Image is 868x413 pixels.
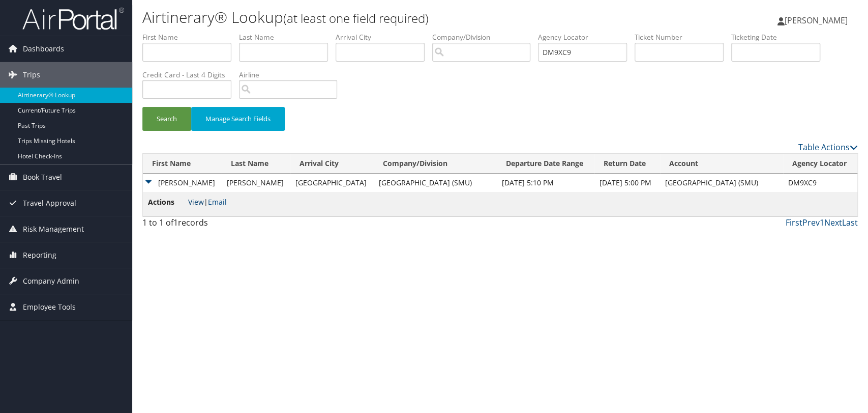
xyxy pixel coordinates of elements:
[783,154,857,174] th: Agency Locator: activate to sort column ascending
[785,15,848,26] span: [PERSON_NAME]
[239,32,336,42] label: Last Name
[143,174,222,192] td: [PERSON_NAME]
[283,10,429,26] small: (at least one field required)
[239,70,345,80] label: Airline
[290,174,373,192] td: [GEOGRAPHIC_DATA]
[188,197,227,207] span: |
[594,174,660,192] td: [DATE] 5:00 PM
[290,154,373,174] th: Arrival City: activate to sort column ascending
[798,142,858,153] a: Table Actions
[777,5,858,36] a: [PERSON_NAME]
[820,217,824,228] a: 1
[660,174,783,192] td: [GEOGRAPHIC_DATA] (SMU)
[208,197,227,207] a: Email
[23,268,79,294] span: Company Admin
[23,242,56,268] span: Reporting
[23,36,64,62] span: Dashboards
[23,62,40,88] span: Trips
[222,174,290,192] td: [PERSON_NAME]
[23,164,62,190] span: Book Travel
[497,154,594,174] th: Departure Date Range: activate to sort column ascending
[142,107,191,131] button: Search
[783,174,857,192] td: DM9XC9
[23,216,84,242] span: Risk Management
[143,154,222,174] th: First Name: activate to sort column ascending
[188,197,204,207] a: View
[191,107,285,131] button: Manage Search Fields
[786,217,802,228] a: First
[538,32,635,42] label: Agency Locator
[142,70,239,80] label: Credit Card - Last 4 Digits
[142,216,310,234] div: 1 to 1 of records
[374,174,497,192] td: [GEOGRAPHIC_DATA] (SMU)
[336,32,432,42] label: Arrival City
[842,217,858,228] a: Last
[23,190,76,216] span: Travel Approval
[497,174,594,192] td: [DATE] 5:10 PM
[731,32,828,42] label: Ticketing Date
[22,7,124,31] img: airportal-logo.png
[635,32,731,42] label: Ticket Number
[660,154,783,174] th: Account: activate to sort column ascending
[148,197,186,208] span: Actions
[594,154,660,174] th: Return Date: activate to sort column ascending
[374,154,497,174] th: Company/Division
[142,32,239,42] label: First Name
[23,294,76,320] span: Employee Tools
[173,217,178,228] span: 1
[222,154,290,174] th: Last Name: activate to sort column ascending
[142,7,619,28] h1: Airtinerary® Lookup
[802,217,820,228] a: Prev
[824,217,842,228] a: Next
[432,32,538,42] label: Company/Division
